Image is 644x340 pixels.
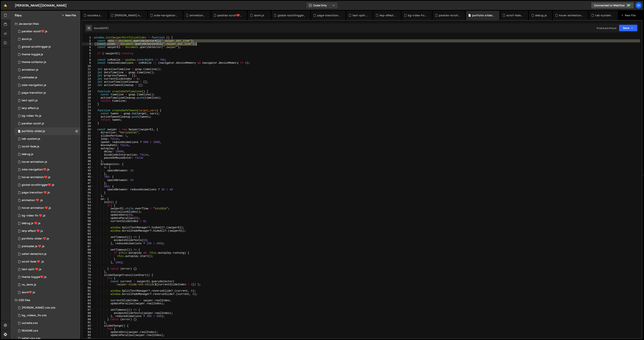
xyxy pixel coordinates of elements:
[82,90,93,93] div: 18
[506,13,524,17] div: scroll-fade.js
[82,255,93,258] div: 70
[22,252,47,256] div: safari-detection.js
[154,13,178,17] div: side-navigation.js
[82,122,93,125] div: 28
[15,112,80,120] div: 14861/40268.js
[82,334,93,337] div: 95
[82,204,93,207] div: 54
[82,182,93,185] div: 47
[15,104,80,112] div: 14861/40253.js
[15,189,80,196] div: 14861/40357.js
[352,13,368,17] div: text-split.js
[22,122,44,125] div: parallax-scroll.js
[22,76,37,79] div: preloader.js
[15,127,80,135] div: 14861/40258.js
[15,150,80,158] div: 14861/40363.js
[15,173,80,181] div: 14861/41140.js
[15,227,80,235] div: 14861/40356.js
[82,144,93,147] div: 35
[18,130,20,133] span: 1
[82,42,93,46] div: 3
[82,188,93,191] div: 49
[82,248,93,252] div: 68
[621,13,637,17] div: New File
[82,39,93,43] div: 2
[15,258,80,266] div: 14861/40376.js
[82,318,93,321] div: 90
[635,2,642,9] a: Vi
[22,91,46,95] div: page-transition.js
[15,28,80,35] div: 14861/41709.js
[82,106,93,109] div: 23
[559,13,584,17] div: hover-animation.js
[62,14,76,17] button: New File
[22,275,47,279] div: theme-toggle❤️.js
[317,13,341,17] div: page-transition.js
[82,308,93,312] div: 87
[22,99,38,102] div: text-split.js
[15,3,67,8] div: [PERSON_NAME][DOMAIN_NAME]
[22,83,46,87] div: side-navigation.js
[15,204,80,212] div: 14861/40899.js
[82,128,93,131] div: 30
[82,153,93,157] div: 38
[82,131,93,134] div: 31
[472,13,495,17] div: portfolio-slider.js
[82,99,93,103] div: 21
[94,26,108,30] div: Saved
[217,13,242,17] div: parallax-scroll❤️.js
[82,58,93,62] div: 8
[15,66,80,74] div: 14861/40354.js
[82,217,93,220] div: 58
[82,87,93,90] div: 17
[82,302,93,305] div: 85
[82,134,93,138] div: 32
[22,137,40,141] div: tab-system.js
[10,20,80,28] div: Javascript files
[82,277,93,280] div: 77
[82,103,93,106] div: 22
[82,327,93,331] div: 93
[22,130,45,133] div: portfolio-slider.js
[22,68,38,72] div: animation.js
[22,106,39,110] div: lerp-effect.js
[15,250,80,258] div: 14861/40361.js
[82,150,93,153] div: 37
[82,160,93,163] div: 40
[15,58,80,66] div: 14861/40581.js
[82,141,93,144] div: 34
[15,266,80,273] div: 14861/40368.js
[82,258,93,261] div: 71
[15,120,80,127] div: 14861/40257.js
[82,312,93,315] div: 88
[82,172,93,176] div: 44
[82,191,93,195] div: 50
[15,181,80,189] div: 14861/40900.js
[82,283,93,286] div: 79
[15,13,22,17] h2: Files
[15,166,80,173] div: 14861/41468.js
[82,175,93,179] div: 45
[82,213,93,217] div: 57
[15,51,80,58] div: 14861/40582.js
[619,25,637,31] button: Save
[82,166,93,169] div: 42
[82,68,93,71] div: 11
[82,163,93,166] div: 41
[82,293,93,296] div: 82
[22,176,50,179] div: hover-animation❤️.js
[15,235,80,243] div: 14861/40374.js
[15,35,80,43] div: 14861/41442.js
[408,13,427,17] div: bg-video-fix.js
[82,261,93,264] div: 72
[82,118,93,122] div: 27
[82,179,93,182] div: 46
[82,274,93,277] div: 76
[82,93,93,96] div: 19
[82,280,93,283] div: 78
[82,185,93,188] div: 48
[22,30,47,33] div: parallax-scroll❤️.js
[82,52,93,55] div: 6
[22,153,33,156] div: debug.js
[82,321,93,324] div: 91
